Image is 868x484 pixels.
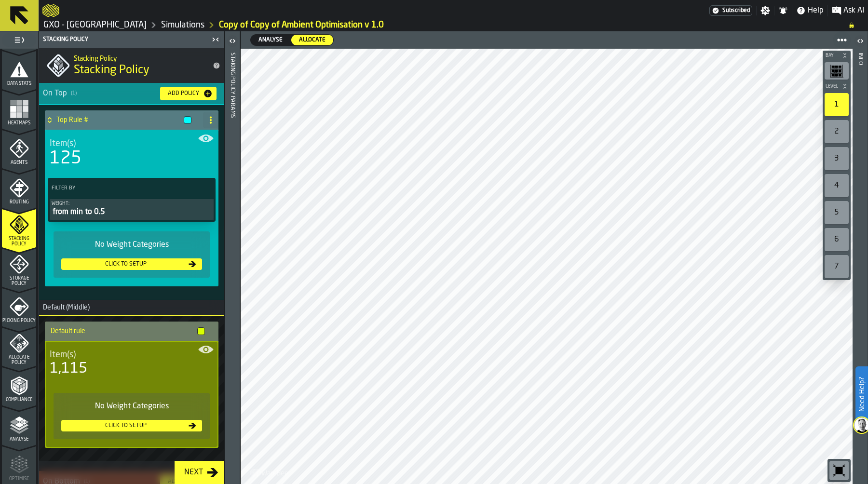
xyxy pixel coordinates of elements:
div: No Weight Categories [61,401,202,412]
li: menu Analyse [2,406,36,445]
li: menu Heatmaps [2,90,36,129]
div: Info [857,51,864,482]
h2: Sub Title [74,53,205,63]
span: Stacking Policy [74,63,149,78]
li: menu Agents [2,130,36,168]
span: Agents [2,160,36,165]
div: Default rule [45,322,215,341]
div: 6 [825,228,849,251]
div: No Weight Categories [61,239,202,251]
div: 7 [825,255,849,278]
div: 125 [50,149,81,168]
div: button-toolbar-undefined [823,118,851,145]
label: button-toggle-Ask AI [828,5,868,16]
label: button-toggle-Settings [757,6,774,15]
label: button-toggle-Help [792,5,827,16]
nav: Breadcrumb [42,19,864,31]
label: button-switch-multi-Analyse [250,34,291,46]
li: menu Compliance [2,367,36,405]
div: thumb [251,35,290,45]
label: button-toggle-Show on Map [198,342,214,357]
h4: Default rule [51,327,193,335]
div: button-toolbar-undefined [823,60,851,81]
div: 5 [825,201,849,224]
span: Ask AI [843,5,864,16]
div: button-toolbar-undefined [823,253,851,280]
button: Weight:from min to 0.5 [50,199,214,220]
div: Title [50,350,214,360]
div: 1 [825,93,849,116]
span: ( 1 ) [71,90,77,96]
span: Analyse [2,437,36,442]
label: button-toggle-Show on Map [198,131,214,146]
span: Routing [2,200,36,205]
div: Weight: [52,201,212,206]
label: button-toggle-Notifications [774,6,792,15]
span: Optimise [2,476,36,482]
li: menu Stacking Policy [2,209,36,247]
span: Item(s) [50,350,76,360]
span: Bay [824,53,840,58]
button: button-Click to setup [61,258,202,270]
div: stat-Item(s) [46,342,217,385]
div: Click to setup [65,422,187,429]
label: button-switch-multi-Allocate [291,34,334,46]
li: menu Orders [2,11,36,50]
li: menu Routing [2,169,36,208]
h3: title-section-[object Object] [39,83,224,105]
span: Item(s) [50,138,76,149]
div: from min to 0.5 [52,206,212,218]
div: Staking Policy Params [229,51,236,482]
div: title-Stacking Policy [39,48,224,83]
button: button-Next [175,461,224,484]
div: 4 [825,174,849,197]
span: Allocate Policy [2,355,36,365]
div: Top Rule # [45,110,195,130]
div: 2 [825,120,849,143]
label: button-toggle-Toggle Full Menu [2,33,36,47]
span: Help [808,5,824,16]
span: Stacking Policy [2,236,36,247]
div: Menu Subscription [709,5,752,16]
button: button-Add Policy [160,87,217,100]
div: Add Policy [164,90,203,97]
div: Next [180,467,207,478]
div: PolicyFilterItem-Weight [50,199,214,220]
a: logo-header [243,463,297,482]
div: On Top [43,88,152,99]
svg: Reset zoom and position [831,463,847,478]
a: link-to-/wh/i/ae0cd702-8cb1-4091-b3be-0aee77957c79 [43,20,147,30]
button: button- [823,81,851,91]
span: Subscribed [722,7,750,14]
div: button-toolbar-undefined [827,459,851,482]
div: button-toolbar-undefined [823,145,851,172]
header: Staking Policy Params [225,31,240,484]
span: Level [824,84,840,89]
label: button-toggle-Open [854,33,867,51]
a: link-to-/wh/i/ae0cd702-8cb1-4091-b3be-0aee77957c79/simulations/51f03af5-fab4-409d-9926-fbb65f6fc466 [219,20,384,30]
div: button-toolbar-undefined [823,172,851,199]
button: button-Click to setup [61,420,202,431]
a: logo-header [42,2,59,19]
li: menu Allocate Policy [2,327,36,366]
li: menu Picking Policy [2,288,36,326]
label: Filter By [50,183,196,193]
div: 1,115 [50,360,87,377]
div: Title [50,138,214,149]
header: Info [853,31,868,484]
div: Click to setup [65,261,187,268]
h3: title-section-Default (Middle) [39,300,224,316]
a: link-to-/wh/i/ae0cd702-8cb1-4091-b3be-0aee77957c79 [161,20,204,30]
div: button-toolbar-undefined [823,91,851,118]
span: Heatmaps [2,121,36,126]
a: link-to-/wh/i/ae0cd702-8cb1-4091-b3be-0aee77957c79/settings/billing [709,5,752,16]
div: Stacking Policy [41,36,209,43]
span: Data Stats [2,81,36,86]
div: button-toolbar-undefined [823,199,851,226]
h4: Top Rule # [56,116,180,124]
span: Compliance [2,397,36,403]
span: Analyse [255,36,286,44]
button: button- [823,51,851,60]
label: Need Help? [856,367,867,421]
